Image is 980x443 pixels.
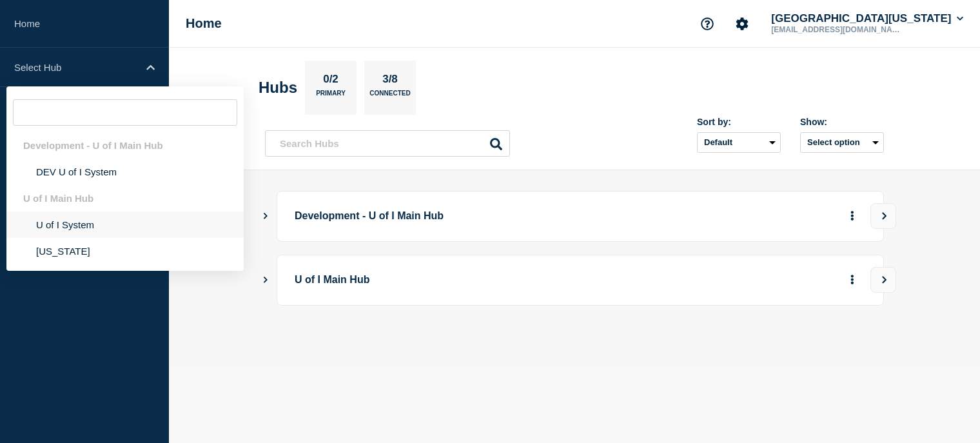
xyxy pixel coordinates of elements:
button: View [870,267,896,293]
p: Connected [369,90,410,103]
button: More actions [844,268,861,292]
p: Development - U of I Main Hub [295,204,651,228]
button: Support [694,10,721,37]
button: View [870,203,896,229]
div: Development - U of I Main Hub [6,132,244,159]
p: 0/2 [318,73,344,90]
h1: Home [186,16,222,31]
p: U of I Main Hub [295,268,651,292]
li: DEV U of I System [6,159,244,185]
p: 3/8 [378,73,403,90]
p: [EMAIL_ADDRESS][DOMAIN_NAME] [769,25,903,34]
button: Show Connected Hubs [262,275,269,285]
button: [GEOGRAPHIC_DATA][US_STATE] [769,12,966,25]
div: Sort by: [697,117,781,127]
input: Search Hubs [265,130,510,157]
li: [US_STATE] [6,238,244,264]
h2: Hubs [259,79,297,97]
button: Account settings [729,10,756,37]
div: U of I Main Hub [6,185,244,212]
p: Primary [316,90,346,103]
button: Select option [800,132,884,153]
button: Show Connected Hubs [262,212,269,221]
p: Select Hub [14,62,138,73]
div: Show: [800,117,884,127]
li: U of I System [6,212,244,238]
button: More actions [844,204,861,228]
select: Sort by [697,132,781,153]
